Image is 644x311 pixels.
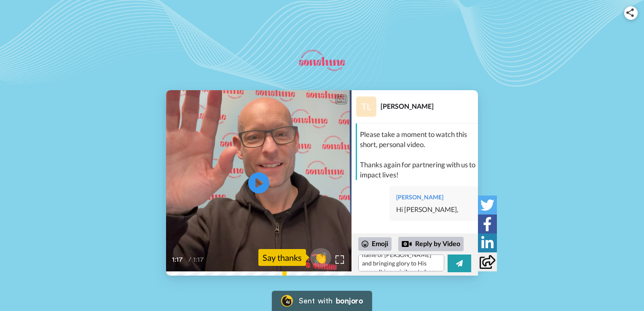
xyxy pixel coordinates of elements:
button: 👏 [310,248,331,267]
span: / [188,255,191,265]
div: bonjoro [336,297,363,305]
div: Say thanks [258,249,306,266]
div: Emoji [358,237,392,251]
span: 👏 [310,251,331,264]
img: ic_share.svg [626,8,634,17]
a: Bonjoro LogoSent withbonjoro [272,291,372,311]
img: Sonshine logo [293,44,351,78]
div: CC [336,95,346,104]
div: [PERSON_NAME] [396,193,471,201]
div: Hi [PERSON_NAME], [396,205,471,214]
span: 1:17 [193,255,208,265]
div: [PERSON_NAME] [381,102,478,110]
img: Profile Image [356,97,376,117]
span: 1:17 [172,255,187,265]
img: Bonjoro Logo [281,295,293,307]
div: Reply by Video [402,239,412,249]
img: Full screen [335,255,344,264]
div: Reply by Video [398,237,464,251]
div: Sent with [299,297,333,305]
textarea: Hi [PERSON_NAME], you and your team are doing a great job in lifting up the mighty name of [PERSO... [358,255,444,271]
